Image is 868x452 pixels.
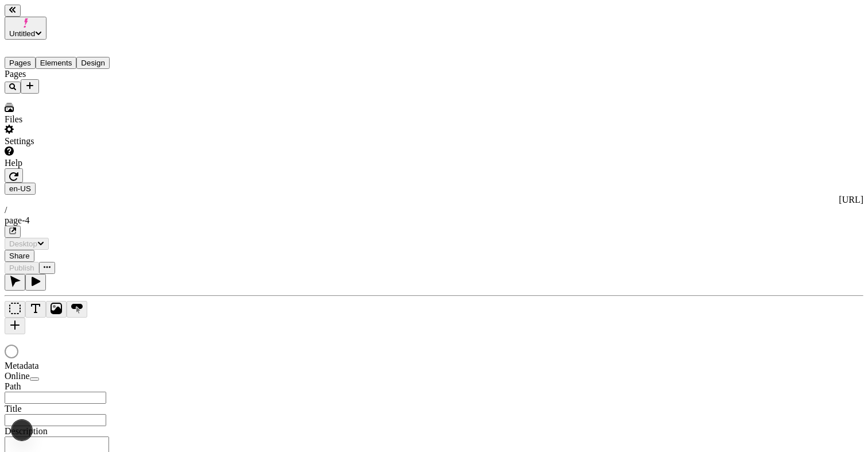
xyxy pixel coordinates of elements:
button: Box [5,301,25,318]
button: Untitled [5,17,46,40]
button: Pages [5,57,36,69]
button: Elements [36,57,77,69]
span: Description [5,426,48,436]
button: Publish [5,262,39,274]
span: en-US [9,184,31,193]
span: Path [5,381,21,391]
button: Share [5,250,34,262]
button: Desktop [5,238,49,250]
span: Untitled [9,29,35,38]
button: Add new [21,79,39,94]
span: Share [9,252,30,260]
span: Title [5,404,22,414]
div: Metadata [5,361,142,371]
button: Image [46,301,67,318]
div: page-4 [5,215,863,226]
div: Settings [5,136,142,146]
div: Help [5,158,142,168]
div: Pages [5,69,142,79]
span: Online [5,371,30,381]
button: Open locale picker [5,183,36,195]
div: / [5,205,863,215]
span: Publish [9,264,34,272]
p: Cookie Test Route [5,9,168,20]
div: [URL] [5,195,863,205]
button: Text [25,301,46,318]
button: Button [67,301,87,318]
div: Files [5,114,142,125]
button: Design [76,57,110,69]
span: Desktop [9,239,37,248]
